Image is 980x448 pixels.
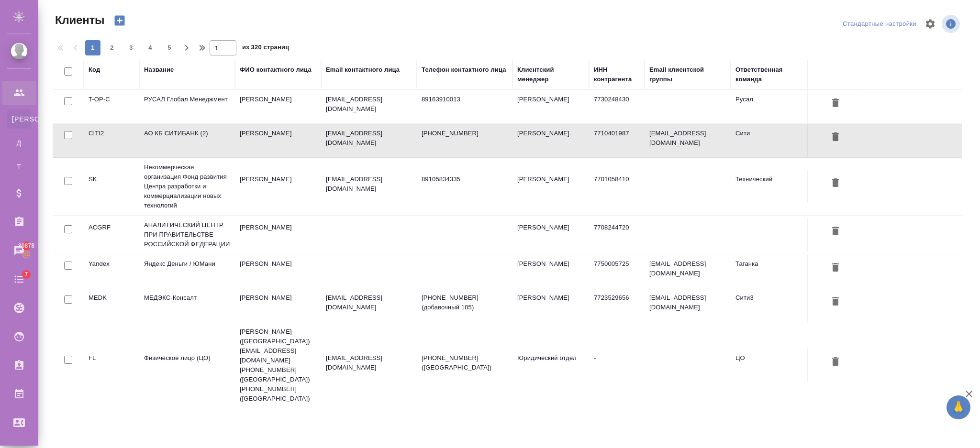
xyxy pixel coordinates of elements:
div: Телефон контактного лица [422,65,506,75]
td: [PERSON_NAME] [235,218,321,251]
span: 3 [123,43,139,53]
span: из 320 страниц [242,42,289,55]
a: 7 [2,267,36,291]
td: 7708244720 [589,218,645,251]
div: Email клиентской группы [649,65,726,84]
td: SK [84,170,139,203]
button: Удалить [827,223,844,240]
td: 7710401987 [589,124,645,157]
td: Сити3 [731,288,807,322]
td: Русал [731,90,807,123]
p: [EMAIL_ADDRESS][DOMAIN_NAME] [326,293,412,312]
a: 30878 [2,239,36,262]
button: 5 [162,40,177,55]
span: Клиенты [53,12,104,28]
td: [PERSON_NAME] [235,124,321,157]
td: [PERSON_NAME] [512,218,589,251]
span: 2 [104,43,120,53]
div: Ответственная команда [735,65,802,84]
p: [PHONE_NUMBER] (добавочный 105) [422,293,508,312]
button: Удалить [827,353,844,371]
div: split button [840,17,919,32]
button: Удалить [827,259,844,277]
span: 4 [143,43,158,53]
td: [PERSON_NAME] [235,90,321,123]
td: Сити [731,124,807,157]
a: Д [7,133,31,153]
p: [EMAIL_ADDRESS][DOMAIN_NAME] [326,353,412,372]
a: Т [7,157,31,176]
td: 7730248430 [589,90,645,123]
td: 7701058410 [589,170,645,203]
td: [PERSON_NAME] [235,288,321,322]
td: [PERSON_NAME] [512,170,589,203]
td: Таганка [731,254,807,288]
span: 30878 [12,241,40,251]
td: T-OP-C [84,90,139,123]
p: 89105834335 [422,175,508,184]
td: Технический [731,170,807,203]
span: Д [12,138,26,148]
a: [PERSON_NAME] [7,109,31,129]
div: Название [144,65,174,75]
button: 🙏 [947,395,970,419]
td: Физическое лицо (ЦО) [139,349,235,382]
div: Клиентский менеджер [517,65,584,84]
p: [EMAIL_ADDRESS][DOMAIN_NAME] [326,95,412,114]
span: 🙏 [950,397,967,417]
span: Посмотреть информацию [942,15,962,33]
div: Email контактного лица [326,65,400,75]
td: [PERSON_NAME] ([GEOGRAPHIC_DATA]) [EMAIL_ADDRESS][DOMAIN_NAME] [PHONE_NUMBER] ([GEOGRAPHIC_DATA])... [235,322,321,408]
td: [PERSON_NAME] [512,124,589,157]
button: 2 [104,40,120,55]
button: 3 [123,40,139,55]
td: [PERSON_NAME] [512,90,589,123]
td: - [589,349,645,382]
td: АО КБ СИТИБАНК (2) [139,124,235,157]
td: [EMAIL_ADDRESS][DOMAIN_NAME] [645,124,731,157]
td: [PERSON_NAME] [512,254,589,288]
span: Настроить таблицу [919,12,942,35]
td: АНАЛИТИЧЕСКИЙ ЦЕНТР ПРИ ПРАВИТЕЛЬСТВЕ РОССИЙСКОЙ ФЕДЕРАЦИИ [139,216,235,254]
td: ACGRF [84,218,139,251]
td: 7750005725 [589,254,645,288]
button: Удалить [827,95,844,112]
td: [PERSON_NAME] [235,170,321,203]
td: [PERSON_NAME] [512,288,589,322]
p: [PHONE_NUMBER] [422,129,508,138]
td: МЕДЭКС-Консалт [139,288,235,322]
td: MEDK [84,288,139,322]
button: Создать [108,12,131,29]
td: РУСАЛ Глобал Менеджмент [139,90,235,123]
p: [EMAIL_ADDRESS][DOMAIN_NAME] [326,129,412,148]
td: Некоммерческая организация Фонд развития Центра разработки и коммерциализации новых технологий [139,158,235,215]
button: Удалить [827,175,844,192]
td: FL [84,349,139,382]
td: 7723529656 [589,288,645,322]
td: ЦО [731,349,807,382]
span: [PERSON_NAME] [12,114,26,124]
div: ИНН контрагента [594,65,640,84]
span: Т [12,162,26,172]
div: ФИО контактного лица [240,65,312,75]
span: 5 [162,43,177,53]
button: 4 [143,40,158,55]
td: [EMAIL_ADDRESS][DOMAIN_NAME] [645,254,731,288]
td: Яндекс Деньги / ЮМани [139,254,235,288]
p: [EMAIL_ADDRESS][DOMAIN_NAME] [326,175,412,194]
td: CITI2 [84,124,139,157]
p: [PHONE_NUMBER] ([GEOGRAPHIC_DATA]) [422,353,508,372]
button: Удалить [827,293,844,311]
p: 89163910013 [422,95,508,104]
td: [PERSON_NAME] [235,254,321,288]
td: Юридический отдел [512,349,589,382]
td: [EMAIL_ADDRESS][DOMAIN_NAME] [645,288,731,322]
div: Код [89,65,100,75]
button: Удалить [827,129,844,146]
td: Yandex [84,254,139,288]
span: 7 [19,270,33,279]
